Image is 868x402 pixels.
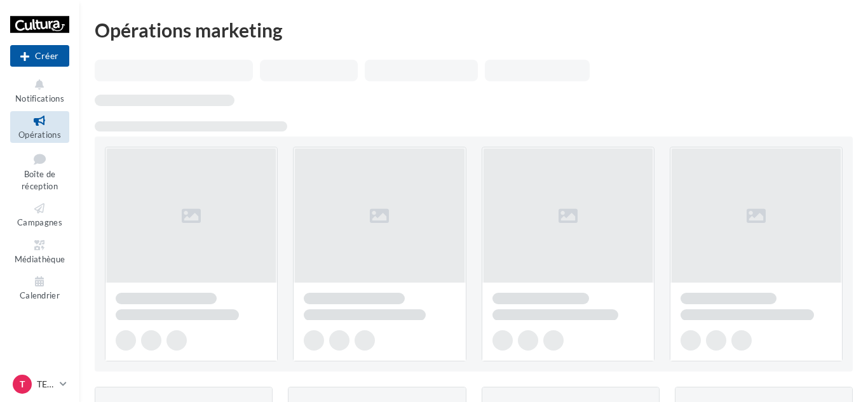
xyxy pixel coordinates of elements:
a: Boîte de réception [10,148,69,194]
a: Opérations [10,111,69,142]
button: Créer [10,45,69,67]
span: Calendrier [20,290,60,300]
span: T [20,378,25,391]
a: Campagnes [10,199,69,230]
span: Opérations [18,130,61,140]
button: Notifications [10,75,69,106]
a: Médiathèque [10,236,69,267]
a: T TERVILLE [10,372,69,396]
span: Médiathèque [15,254,65,264]
p: TERVILLE [37,378,55,391]
a: Calendrier [10,272,69,303]
span: Notifications [15,93,64,104]
div: Nouvelle campagne [10,45,69,67]
span: Boîte de réception [22,169,58,191]
div: Opérations marketing [95,20,853,39]
span: Campagnes [17,217,62,227]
